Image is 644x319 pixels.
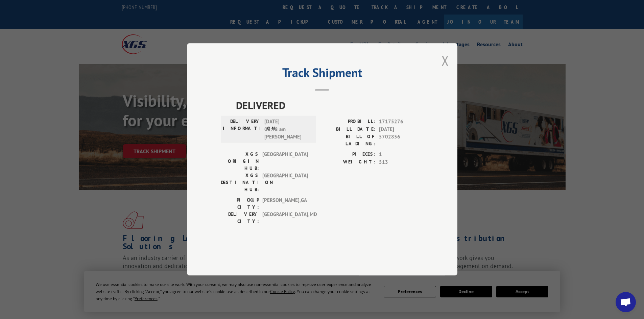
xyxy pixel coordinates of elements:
span: [PERSON_NAME] , GA [262,197,308,211]
label: WEIGHT: [322,158,376,166]
label: DELIVERY CITY: [221,211,259,225]
span: 17175276 [379,118,424,126]
span: [GEOGRAPHIC_DATA] [262,151,308,172]
span: [DATE] 08:48 am [PERSON_NAME] [264,118,310,141]
h2: Track Shipment [221,68,424,81]
label: XGS DESTINATION HUB: [221,172,259,193]
label: BILL DATE: [322,126,376,133]
button: Close modal [442,52,449,70]
label: PROBILL: [322,118,376,126]
label: DELIVERY INFORMATION: [223,118,261,141]
label: PIECES: [322,151,376,159]
label: PICKUP CITY: [221,197,259,211]
span: 1 [379,151,424,159]
span: [DATE] [379,126,424,133]
div: Open chat [616,292,636,312]
span: 5702856 [379,133,424,148]
span: [GEOGRAPHIC_DATA] , MD [262,211,308,225]
label: XGS ORIGIN HUB: [221,151,259,172]
span: [GEOGRAPHIC_DATA] [262,172,308,193]
span: DELIVERED [236,98,424,113]
span: 513 [379,158,424,166]
label: BILL OF LADING: [322,133,376,148]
